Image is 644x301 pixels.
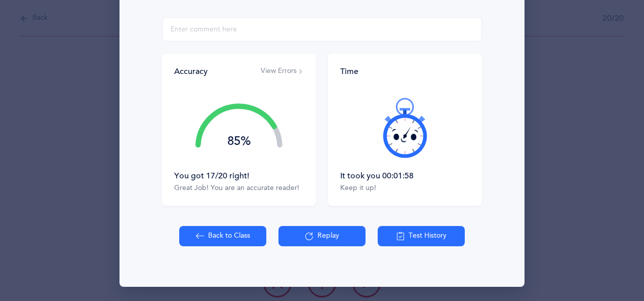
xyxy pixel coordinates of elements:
[179,226,266,246] button: Back to Class
[162,17,482,42] input: Enter comment here
[174,66,208,77] div: Accuracy
[340,66,470,77] div: Time
[340,183,470,194] div: Keep it up!
[261,66,304,77] button: View Errors
[174,183,304,194] div: Great Job! You are an accurate reader!
[174,170,304,181] div: You got 17/20 right!
[278,226,366,246] button: Replay
[378,226,465,246] button: Test History
[195,135,283,147] div: 85%
[340,170,470,181] div: It took you 00:01:58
